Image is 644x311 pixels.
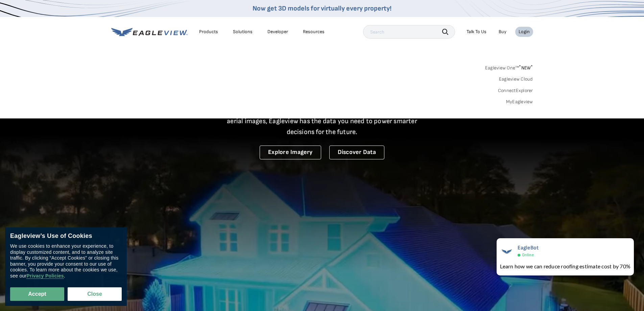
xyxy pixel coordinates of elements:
a: Developer [267,29,288,35]
a: ConnectExplorer [498,88,533,94]
a: MyEagleview [506,99,533,105]
a: Eagleview One™*NEW* [485,63,533,71]
a: Privacy Policies [26,273,64,279]
button: Accept [10,287,64,301]
div: Solutions [233,29,253,35]
a: Explore Imagery [260,146,321,159]
a: Now get 3D models for virtually every property! [253,4,391,13]
div: Eagleview’s Use of Cookies [10,232,122,240]
div: Products [199,29,218,35]
p: A new era starts here. Built on more than 3.5 billion high-resolution aerial images, Eagleview ha... [219,105,426,137]
a: Discover Data [329,146,384,159]
div: Login [519,29,530,35]
button: Close [68,287,122,301]
div: Talk To Us [467,29,486,35]
a: Buy [499,29,506,35]
div: We use cookies to enhance your experience, to display customized content, and to analyze site tra... [10,243,122,279]
img: EagleBot [500,245,514,258]
div: Resources [303,29,325,35]
span: Online [522,252,534,258]
span: NEW [519,65,533,71]
span: EagleBot [518,245,539,251]
a: Eagleview Cloud [499,76,533,82]
div: Learn how we can reduce roofing estimate cost by 70% [500,262,630,270]
input: Search [363,25,455,39]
